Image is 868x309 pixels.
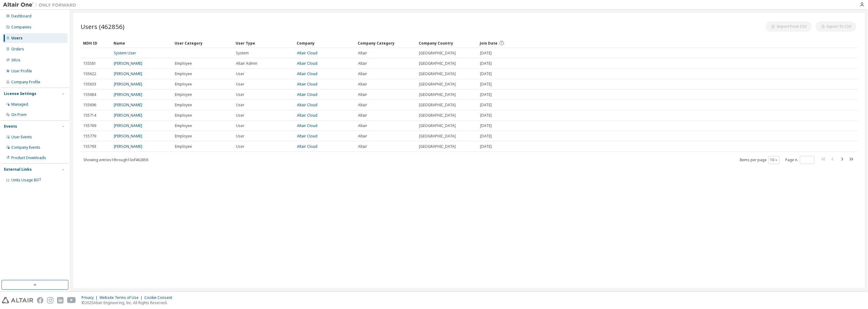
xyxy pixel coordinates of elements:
[358,71,367,76] span: Altair
[785,156,815,164] span: Page n.
[236,144,244,149] span: User
[2,297,33,304] img: altair_logo.svg
[419,144,456,149] span: [GEOGRAPHIC_DATA]
[419,123,456,128] span: [GEOGRAPHIC_DATA]
[419,82,456,87] span: [GEOGRAPHIC_DATA]
[11,145,40,150] div: Company Events
[236,123,244,128] span: User
[11,47,24,52] div: Orders
[419,92,456,97] span: [GEOGRAPHIC_DATA]
[4,167,32,172] div: External Links
[419,38,475,48] div: Company Country
[83,71,96,76] span: 155622
[358,61,367,66] span: Altair
[297,92,317,97] a: Altair Cloud
[114,61,142,66] a: [PERSON_NAME]
[114,133,142,139] a: [PERSON_NAME]
[480,92,492,97] span: [DATE]
[236,38,292,48] div: User Type
[297,61,317,66] a: Altair Cloud
[770,158,778,162] button: 10
[47,297,53,304] img: instagram.svg
[297,38,353,48] div: Company
[57,297,63,304] img: linkedin.svg
[83,82,96,87] span: 155633
[236,61,257,66] span: Altair Admin
[99,295,144,300] div: Website Terms of Use
[297,50,317,56] a: Altair Cloud
[83,92,96,97] span: 155684
[83,113,96,118] span: 155714
[114,82,142,87] a: [PERSON_NAME]
[175,92,192,97] span: Employee
[83,157,148,162] span: Showing entries 1 through 10 of 462856
[419,71,456,76] span: [GEOGRAPHIC_DATA]
[114,50,136,56] a: System User
[4,124,17,129] div: Events
[419,113,456,118] span: [GEOGRAPHIC_DATA]
[11,80,40,85] div: Company Profile
[297,82,317,87] a: Altair Cloud
[765,21,812,32] button: Import From CSV
[175,123,192,128] span: Employee
[480,51,492,56] span: [DATE]
[175,82,192,87] span: Employee
[297,133,317,139] a: Altair Cloud
[83,103,96,107] span: 155696
[358,51,367,56] span: Altair
[358,38,414,48] div: Company Category
[419,103,456,107] span: [GEOGRAPHIC_DATA]
[11,155,46,160] div: Product Downloads
[37,297,43,304] img: facebook.svg
[4,91,36,96] div: License Settings
[83,38,109,48] div: MDH ID
[175,113,192,118] span: Employee
[480,144,492,149] span: [DATE]
[83,61,96,66] span: 155581
[419,134,456,139] span: [GEOGRAPHIC_DATA]
[175,144,192,149] span: Employee
[480,61,492,66] span: [DATE]
[114,92,142,97] a: [PERSON_NAME]
[358,123,367,128] span: Altair
[11,112,27,117] div: On Prem
[480,103,492,107] span: [DATE]
[236,103,244,107] span: User
[358,103,367,107] span: Altair
[11,135,32,140] div: User Events
[480,134,492,139] span: [DATE]
[3,2,79,8] img: Altair One
[11,36,23,41] div: Users
[740,156,780,164] span: Items per page
[419,61,456,66] span: [GEOGRAPHIC_DATA]
[358,134,367,139] span: Altair
[236,71,244,76] span: User
[499,40,505,46] svg: Date when the user was first added or directly signed up. If the user was deleted and later re-ad...
[114,102,142,107] a: [PERSON_NAME]
[480,41,497,46] span: Join Date
[175,38,231,48] div: User Category
[11,177,41,183] span: Units Usage BI
[144,295,176,300] div: Cookie Consent
[358,144,367,149] span: Altair
[81,295,99,300] div: Privacy
[236,92,244,97] span: User
[114,123,142,128] a: [PERSON_NAME]
[11,25,31,30] div: Companies
[816,21,856,32] button: Export To CSV
[11,102,28,107] div: Managed
[358,92,367,97] span: Altair
[175,71,192,76] span: Employee
[236,51,249,56] span: System
[236,82,244,87] span: User
[297,113,317,118] a: Altair Cloud
[11,69,32,74] div: User Profile
[67,297,76,304] img: youtube.svg
[297,71,317,76] a: Altair Cloud
[419,51,456,56] span: [GEOGRAPHIC_DATA]
[81,300,176,305] p: © 2025 Altair Engineering, Inc. All Rights Reserved.
[480,71,492,76] span: [DATE]
[81,22,125,31] span: Users (462856)
[114,113,142,118] a: [PERSON_NAME]
[114,71,142,76] a: [PERSON_NAME]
